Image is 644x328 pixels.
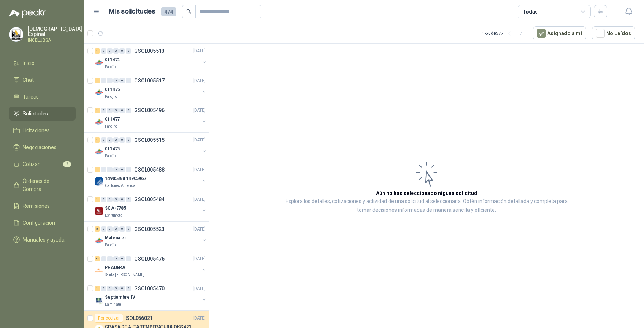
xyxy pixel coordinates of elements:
div: 3 [95,226,100,232]
button: No Leídos [592,26,635,40]
div: 0 [126,48,131,54]
img: Company Logo [95,88,103,97]
a: Configuración [9,216,76,230]
a: 1 0 0 0 0 0 GSOL005484[DATE] Company LogoSCA-7785Estrumetal [95,195,207,218]
a: 1 0 0 0 0 0 GSOL005488[DATE] Company Logo14905888 14905967Cartones America [95,165,207,189]
span: Órdenes de Compra [23,177,69,193]
button: Asignado a mi [533,26,586,40]
p: 011474 [105,56,120,63]
img: Company Logo [95,296,103,305]
p: GSOL005476 [134,256,165,261]
a: 1 0 0 0 0 0 GSOL005470[DATE] Company LogoSeptiembre IVLaminate [95,284,207,307]
p: Patojito [105,153,117,159]
a: Negociaciones [9,140,76,154]
div: 0 [113,108,119,113]
p: [DEMOGRAPHIC_DATA] Espinal [28,26,82,37]
div: 0 [119,137,125,143]
div: 0 [119,108,125,113]
div: 0 [101,137,106,143]
span: search [186,9,191,14]
div: 0 [113,48,119,54]
img: Company Logo [95,58,103,67]
div: 0 [126,256,131,261]
span: Licitaciones [23,126,50,134]
span: Tareas [23,93,39,101]
p: [DATE] [193,48,206,55]
span: Cotizar [23,160,40,168]
div: 0 [107,137,113,143]
div: 0 [126,137,131,143]
img: Company Logo [95,207,103,215]
p: Septiembre IV [105,294,135,301]
img: Company Logo [9,27,23,41]
a: Remisiones [9,199,76,213]
div: 0 [101,167,106,172]
a: Manuales y ayuda [9,233,76,247]
div: 0 [107,286,113,291]
p: GSOL005484 [134,197,165,202]
p: Patojito [105,94,117,100]
div: 0 [113,226,119,232]
div: 1 [95,167,100,172]
p: Estrumetal [105,213,124,218]
div: 0 [119,226,125,232]
div: Todas [522,8,538,16]
div: 0 [119,167,125,172]
div: Por cotizar [95,314,123,323]
span: 2 [63,161,71,167]
div: 0 [107,197,113,202]
p: [DATE] [193,285,206,292]
p: INGELUBSA [28,38,82,43]
a: 14 0 0 0 0 0 GSOL005476[DATE] Company LogoPRADERASanta [PERSON_NAME] [95,254,207,278]
span: Configuración [23,219,55,227]
div: 0 [101,226,106,232]
p: Cartones America [105,183,135,189]
div: 0 [113,137,119,143]
p: GSOL005513 [134,48,165,54]
div: 1 [95,78,100,83]
a: 1 0 0 0 0 0 GSOL005513[DATE] Company Logo011474Patojito [95,47,207,70]
div: 0 [107,167,113,172]
div: 0 [119,48,125,54]
div: 0 [119,286,125,291]
p: [DATE] [193,315,206,322]
p: 011476 [105,86,120,93]
img: Company Logo [95,177,103,186]
a: Órdenes de Compra [9,174,76,196]
div: 0 [119,197,125,202]
span: Chat [23,76,34,84]
div: 0 [126,167,131,172]
div: 0 [107,226,113,232]
span: Manuales y ayuda [23,236,65,244]
div: 1 [95,137,100,143]
div: 0 [101,108,106,113]
p: SOL056021 [126,316,153,321]
p: [DATE] [193,107,206,114]
p: PRADERA [105,264,125,271]
div: 14 [95,256,100,261]
p: GSOL005523 [134,226,165,232]
img: Company Logo [95,236,103,245]
h1: Mis solicitudes [108,6,155,17]
a: Chat [9,73,76,87]
a: Cotizar2 [9,157,76,171]
p: Patojito [105,242,117,248]
div: 0 [113,256,119,261]
div: 0 [101,78,106,83]
img: Company Logo [95,266,103,275]
p: GSOL005515 [134,137,165,143]
p: [DATE] [193,196,206,203]
a: 1 0 0 0 0 0 GSOL005496[DATE] Company Logo011477Patojito [95,106,207,129]
div: 0 [113,286,119,291]
div: 0 [113,167,119,172]
div: 0 [126,286,131,291]
img: Company Logo [95,118,103,126]
p: 011475 [105,145,120,152]
a: Tareas [9,90,76,104]
div: 0 [119,256,125,261]
p: SCA-7785 [105,205,126,212]
p: [DATE] [193,255,206,262]
a: Solicitudes [9,107,76,121]
div: 0 [107,78,113,83]
div: 1 [95,286,100,291]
